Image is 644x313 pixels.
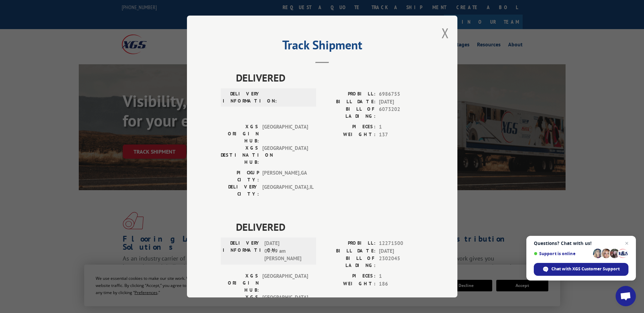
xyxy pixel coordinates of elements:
label: BILL OF LADING: [322,255,376,269]
span: 186 [379,280,424,288]
label: BILL OF LADING: [322,106,376,120]
span: [DATE] [379,247,424,255]
label: PIECES: [322,272,376,280]
span: 137 [379,131,424,139]
span: 1 [379,123,424,131]
span: Questions? Chat with us! [534,241,628,246]
label: BILL DATE: [322,247,376,255]
label: XGS ORIGIN HUB: [221,272,259,294]
label: WEIGHT: [322,280,376,288]
span: Close chat [623,239,631,247]
label: WEIGHT: [322,131,376,139]
label: PIECES: [322,123,376,131]
label: XGS ORIGIN HUB: [221,123,259,144]
span: [GEOGRAPHIC_DATA] [262,123,308,144]
span: 2302045 [379,255,424,269]
span: [GEOGRAPHIC_DATA] [262,144,308,166]
span: [GEOGRAPHIC_DATA] [262,272,308,294]
label: DELIVERY CITY: [221,183,259,198]
button: Close modal [442,24,449,42]
label: XGS DESTINATION HUB: [221,144,259,166]
h2: Track Shipment [221,40,424,53]
span: [PERSON_NAME] , GA [262,169,308,183]
label: PROBILL: [322,90,376,98]
label: DELIVERY INFORMATION: [223,240,261,263]
label: DELIVERY INFORMATION: [223,90,261,105]
label: BILL DATE: [322,98,376,106]
span: DELIVERED [236,70,424,85]
label: PICKUP CITY: [221,169,259,183]
div: Open chat [616,286,636,306]
span: DELIVERED [236,219,424,234]
span: [DATE] [379,98,424,106]
label: PROBILL: [322,240,376,247]
span: Chat with XGS Customer Support [551,266,620,272]
span: 6073202 [379,106,424,120]
span: 12271500 [379,240,424,247]
span: [GEOGRAPHIC_DATA] , IL [262,183,308,198]
div: Chat with XGS Customer Support [534,263,628,276]
span: [DATE] 09:49 am [PERSON_NAME] [264,240,310,263]
span: 1 [379,272,424,280]
span: Support is online [534,251,591,256]
span: 6986755 [379,90,424,98]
